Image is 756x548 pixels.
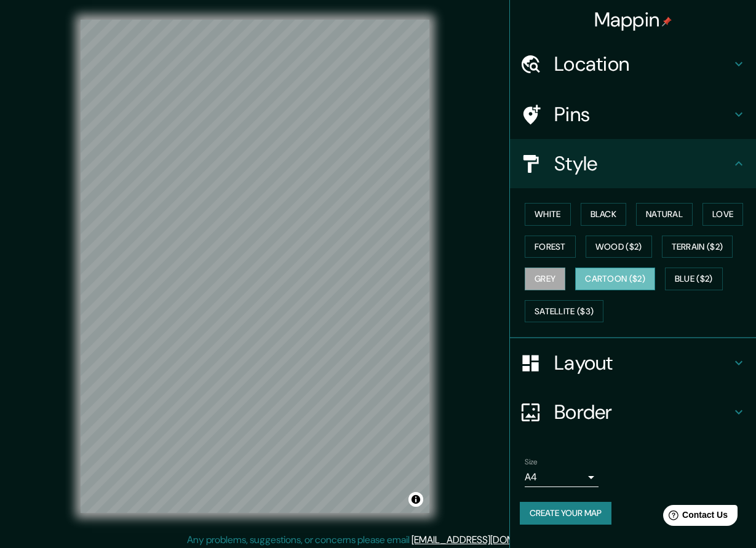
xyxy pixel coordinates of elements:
[525,203,571,226] button: White
[554,400,731,424] h4: Border
[554,52,731,76] h4: Location
[647,500,742,534] iframe: Help widget launcher
[662,236,733,258] button: Terrain ($2)
[636,203,693,226] button: Natural
[575,268,655,290] button: Cartoon ($2)
[408,492,423,507] button: Toggle attribution
[525,457,538,467] label: Size
[525,467,599,487] div: A4
[510,387,756,437] div: Border
[525,300,603,323] button: Satellite ($3)
[510,90,756,139] div: Pins
[510,338,756,387] div: Layout
[554,102,731,127] h4: Pins
[554,351,731,375] h4: Layout
[525,268,565,290] button: Grey
[510,139,756,188] div: Style
[702,203,743,226] button: Love
[662,17,672,26] img: pin-icon.png
[412,533,563,546] a: [EMAIL_ADDRESS][DOMAIN_NAME]
[581,203,627,226] button: Black
[510,39,756,89] div: Location
[586,236,652,258] button: Wood ($2)
[81,20,429,513] canvas: Map
[520,502,611,525] button: Create your map
[594,7,672,32] h4: Mappin
[665,268,723,290] button: Blue ($2)
[554,151,731,176] h4: Style
[187,533,565,547] p: Any problems, suggestions, or concerns please email .
[525,236,576,258] button: Forest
